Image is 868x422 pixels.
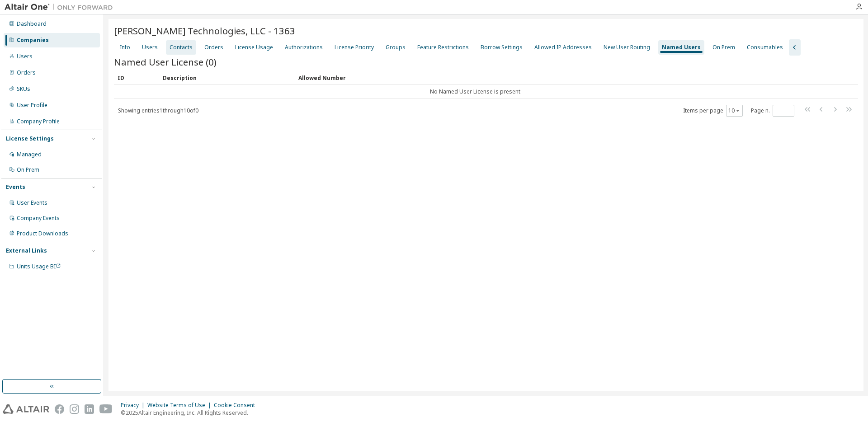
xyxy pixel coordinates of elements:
div: Info [120,44,130,51]
img: youtube.svg [99,404,113,414]
div: User Profile [17,102,47,109]
div: Groups [386,44,406,51]
div: Companies [17,37,49,44]
span: Page n. [751,105,794,117]
span: [PERSON_NAME] Technologies, LLC - 1363 [114,24,295,37]
div: Orders [204,44,223,51]
div: Product Downloads [17,230,68,237]
div: New User Routing [604,44,650,51]
img: linkedin.svg [85,404,94,414]
div: Allowed Number [298,70,833,85]
div: On Prem [712,44,735,51]
img: facebook.svg [55,404,64,414]
div: Managed [17,151,42,158]
div: Events [6,183,25,191]
td: No Named User License is present [114,85,836,98]
div: Authorizations [285,44,323,51]
div: License Usage [235,44,273,51]
span: Named User License (0) [114,56,217,68]
div: Allowed IP Addresses [534,44,592,51]
div: Users [142,44,158,51]
div: User Events [17,199,47,206]
img: instagram.svg [70,404,79,414]
div: Privacy [121,402,147,409]
div: Description [163,70,291,85]
div: On Prem [17,166,39,173]
div: SKUs [17,85,30,93]
div: Cookie Consent [214,402,260,409]
div: License Priority [335,44,374,51]
span: Units Usage BI [17,263,61,270]
div: Website Terms of Use [147,402,214,409]
span: Items per page [683,105,743,117]
img: Altair One [5,3,118,12]
span: Showing entries 1 through 10 of 0 [118,107,198,114]
p: © 2025 Altair Engineering, Inc. All Rights Reserved. [121,409,260,417]
div: Users [17,53,33,60]
div: Company Profile [17,118,60,125]
img: altair_logo.svg [3,404,49,414]
div: Orders [17,69,36,76]
div: Dashboard [17,20,47,28]
div: Company Events [17,215,60,222]
div: Consumables [747,44,783,51]
div: External Links [6,247,47,254]
button: 10 [728,107,741,114]
div: Named Users [662,44,701,51]
div: License Settings [6,135,54,142]
div: Borrow Settings [481,44,523,51]
div: Feature Restrictions [417,44,469,51]
div: ID [118,70,156,85]
div: Contacts [170,44,193,51]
